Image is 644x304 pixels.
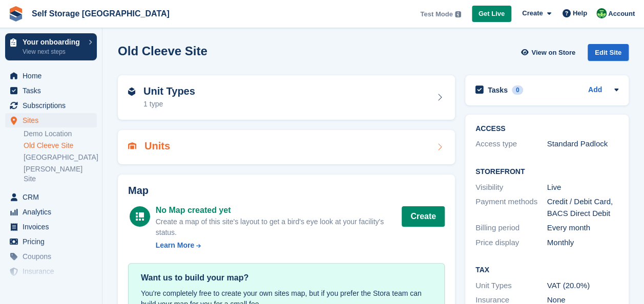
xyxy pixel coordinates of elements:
[479,9,505,19] span: Get Live
[5,205,97,219] a: menu
[573,8,587,18] span: Help
[156,240,194,251] div: Learn More
[547,138,619,150] div: Standard Padlock
[475,222,547,234] div: Billing period
[5,220,97,234] a: menu
[588,44,629,65] a: Edit Site
[23,264,84,278] span: Insurance
[472,6,511,23] a: Get Live
[475,125,618,133] h2: ACCESS
[5,69,97,83] a: menu
[5,249,97,264] a: menu
[488,85,508,95] h2: Tasks
[5,279,97,293] a: menu
[23,98,84,113] span: Subscriptions
[128,185,445,197] h2: Map
[547,182,619,193] div: Live
[23,83,84,98] span: Tasks
[402,206,445,227] button: Create
[547,222,619,234] div: Every month
[141,272,432,284] div: Want us to build your map?
[420,9,452,19] span: Test Mode
[547,280,619,292] div: VAT (20.0%)
[5,234,97,249] a: menu
[24,153,97,162] a: [GEOGRAPHIC_DATA]
[23,249,84,264] span: Coupons
[23,279,84,293] span: Settings
[118,44,207,58] h2: Old Cleeve Site
[156,204,402,216] div: No Map created yet
[23,38,84,46] p: Your onboarding
[512,85,524,95] div: 0
[28,5,174,22] a: Self Storage [GEOGRAPHIC_DATA]
[5,190,97,204] a: menu
[156,240,402,251] a: Learn More
[455,11,461,17] img: icon-info-grey-7440780725fd019a000dd9b08b2336e03edf1995a4989e88bcd33f0948082b44.svg
[475,266,618,274] h2: Tax
[143,99,195,110] div: 1 type
[128,88,135,96] img: unit-type-icn-2b2737a686de81e16bb02015468b77c625bbabd49415b5ef34ead5e3b44a266d.svg
[118,130,455,164] a: Units
[23,69,84,83] span: Home
[5,113,97,127] a: menu
[520,44,579,61] a: View on Store
[156,216,402,238] div: Create a map of this site's layout to get a bird's eye look at your facility's status.
[23,47,84,56] p: View next steps
[143,85,195,97] h2: Unit Types
[128,142,136,149] img: unit-icn-7be61d7bf1b0ce9d3e12c5938cc71ed9869f7b940bace4675aadf7bd6d80202e.svg
[136,212,144,221] img: map-icn-white-8b231986280072e83805622d3debb4903e2986e43859118e7b4002611c8ef794.svg
[24,164,97,184] a: [PERSON_NAME] Site
[5,83,97,98] a: menu
[475,168,618,176] h2: Storefront
[596,8,607,18] img: Mackenzie Wells
[8,6,24,21] img: stora-icon-8386f47178a22dfd0bd8f6a31ec36ba5ce8667c1dd55bd0f319d3a0aa187defe.svg
[608,9,635,19] span: Account
[24,129,97,139] a: Demo Location
[475,196,547,219] div: Payment methods
[522,8,543,18] span: Create
[23,113,84,127] span: Sites
[118,75,455,120] a: Unit Types 1 type
[531,48,575,58] span: View on Store
[23,234,84,249] span: Pricing
[144,140,170,152] h2: Units
[5,98,97,113] a: menu
[547,196,619,219] div: Credit / Debit Card, BACS Direct Debit
[475,280,547,292] div: Unit Types
[475,237,547,249] div: Price display
[475,182,547,193] div: Visibility
[5,33,97,60] a: Your onboarding View next steps
[23,205,84,219] span: Analytics
[24,141,97,150] a: Old Cleeve Site
[5,264,97,278] a: menu
[588,84,602,96] a: Add
[588,44,629,61] div: Edit Site
[475,138,547,150] div: Access type
[23,220,84,234] span: Invoices
[547,237,619,249] div: Monthly
[23,190,84,204] span: CRM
